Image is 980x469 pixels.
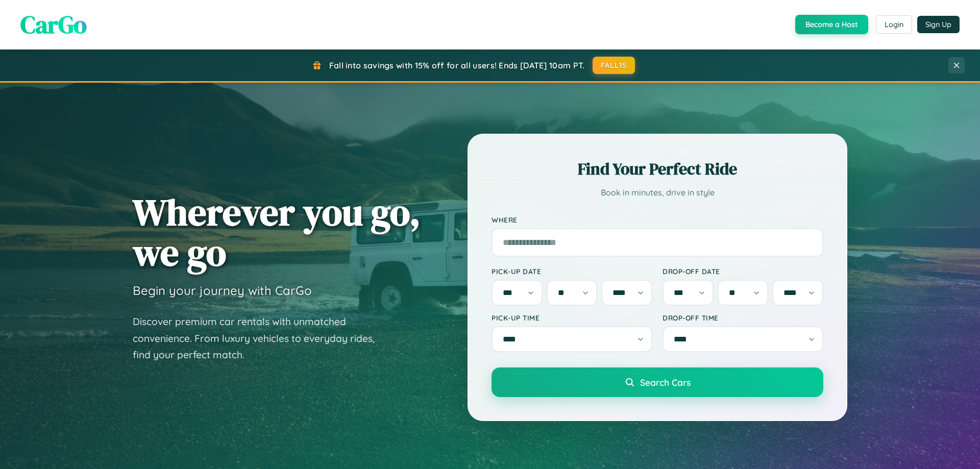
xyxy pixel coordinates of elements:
button: Sign Up [917,16,960,33]
label: Pick-up Date [492,267,652,276]
h2: Find Your Perfect Ride [492,158,823,180]
button: Become a Host [795,15,868,34]
button: Search Cars [492,367,823,397]
button: Login [876,15,912,34]
label: Drop-off Date [663,267,823,276]
p: Discover premium car rentals with unmatched convenience. From luxury vehicles to everyday rides, ... [133,313,388,363]
label: Pick-up Time [492,313,652,322]
label: Drop-off Time [663,313,823,322]
h3: Begin your journey with CarGo [133,283,312,298]
span: Search Cars [640,377,691,388]
p: Book in minutes, drive in style [492,185,823,200]
button: FALL15 [593,57,635,74]
h1: Wherever you go, we go [133,192,421,273]
label: Where [492,215,823,224]
span: CarGo [20,8,87,41]
span: Fall into savings with 15% off for all users! Ends [DATE] 10am PT. [329,60,585,70]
